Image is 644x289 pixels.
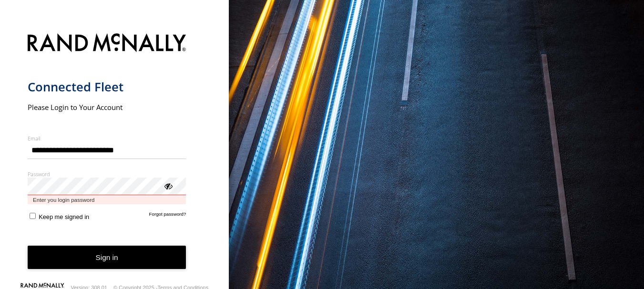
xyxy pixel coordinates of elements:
[163,181,173,190] div: ViewPassword
[28,246,186,269] button: Sign in
[28,31,186,56] img: Rand McNally
[28,102,186,112] h2: Please Login to Your Account
[28,135,186,142] label: Email
[30,213,36,219] input: Keep me signed in
[39,213,89,220] span: Keep me signed in
[28,170,186,178] label: Password
[28,28,202,284] form: main
[149,211,186,220] a: Forgot password?
[28,79,186,95] h1: Connected Fleet
[28,195,186,204] span: Enter you login password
